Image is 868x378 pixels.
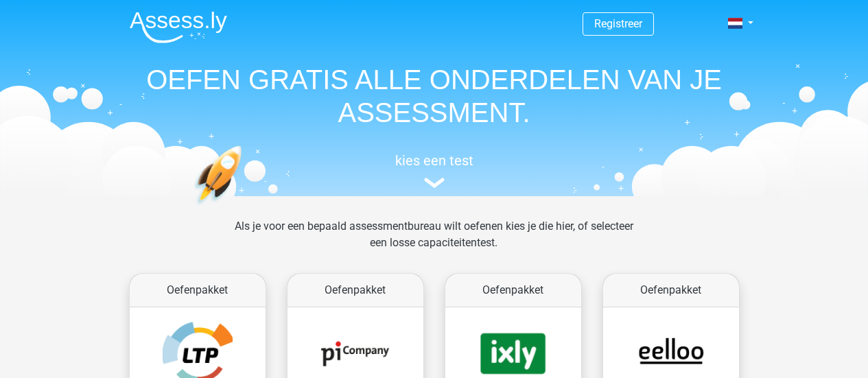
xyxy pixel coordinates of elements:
h5: kies een test [119,152,750,169]
img: assessment [424,178,445,188]
img: oefenen [194,145,295,270]
a: Registreer [594,17,642,30]
a: kies een test [119,152,750,189]
img: Assessly [130,11,227,43]
h1: OEFEN GRATIS ALLE ONDERDELEN VAN JE ASSESSMENT. [119,63,750,129]
div: Als je voor een bepaald assessmentbureau wilt oefenen kies je die hier, of selecteer een losse ca... [224,218,644,268]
